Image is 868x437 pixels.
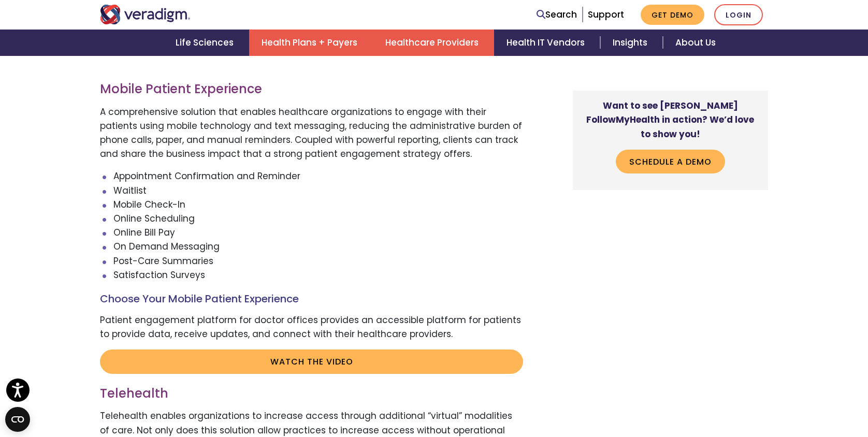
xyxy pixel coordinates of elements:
h4: Choose Your Mobile Patient Experience [100,293,523,305]
li: Mobile Check-In [113,198,524,212]
a: About Us [663,30,728,56]
a: Watch the video [100,349,523,373]
a: Search [537,8,577,22]
a: Healthcare Providers [373,30,494,56]
strong: Want to see [PERSON_NAME] FollowMyHealth in action? We’d love to show you! [586,99,754,140]
button: Open CMP widget [5,407,30,432]
li: Appointment Confirmation and Reminder [113,169,524,183]
p: A comprehensive solution that enables healthcare organizations to engage with their patients usin... [100,105,523,162]
li: Post-Care Summaries [113,254,524,268]
h3: Telehealth [100,386,523,401]
a: Life Sciences [163,30,249,56]
li: On Demand Messaging [113,240,524,254]
li: Waitlist [113,184,524,198]
a: Login [714,4,763,25]
a: Health Plans + Payers [249,30,373,56]
h3: Mobile Patient Experience [100,82,523,97]
p: Patient engagement platform for doctor offices provides an accessible platform for patients to pr... [100,313,523,341]
li: Online Scheduling [113,212,524,226]
a: Health IT Vendors [494,30,600,56]
li: Satisfaction Surveys [113,268,524,282]
a: Insights [600,30,663,56]
a: Schedule a Demo [616,150,725,173]
iframe: Drift Chat Widget [669,373,856,425]
a: Support [588,8,624,21]
li: Online Bill Pay [113,226,524,240]
img: Veradigm logo [100,5,191,24]
a: Get Demo [641,5,704,25]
